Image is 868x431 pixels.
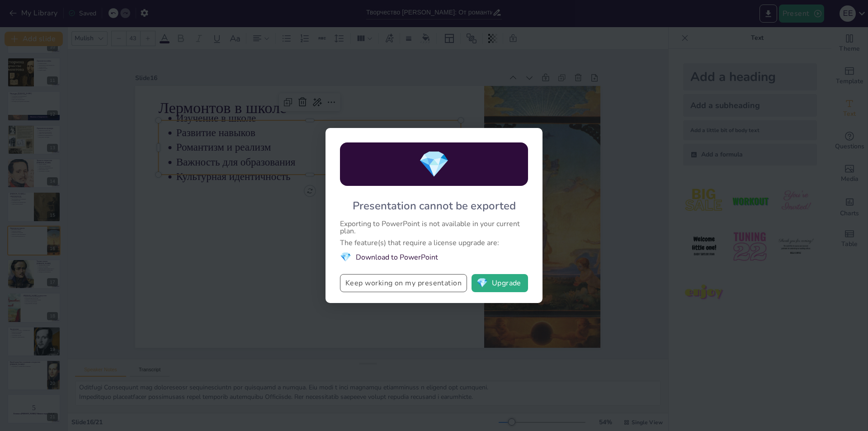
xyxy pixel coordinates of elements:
span: diamond [476,279,488,288]
span: diamond [418,147,450,182]
span: diamond [340,251,351,263]
div: Presentation cannot be exported [353,199,516,213]
li: Download to PowerPoint [340,251,528,263]
button: diamondUpgrade [472,274,528,292]
div: Exporting to PowerPoint is not available in your current plan. [340,220,528,235]
div: The feature(s) that require a license upgrade are: [340,239,528,246]
button: Keep working on my presentation [340,274,467,292]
